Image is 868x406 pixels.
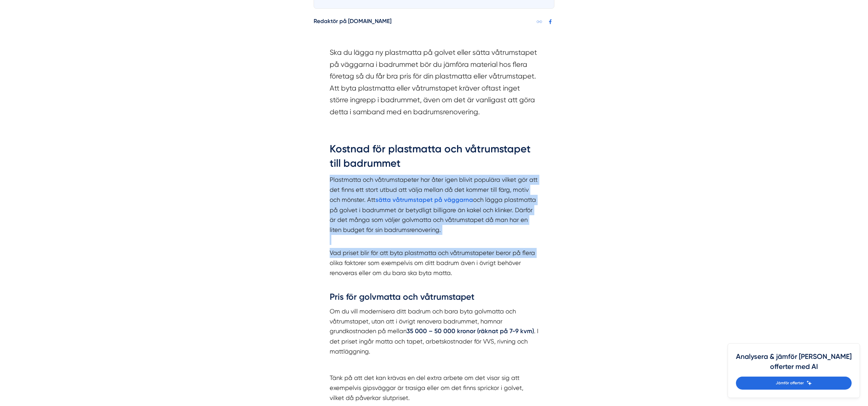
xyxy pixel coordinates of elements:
h5: Redaktör på [DOMAIN_NAME] [314,17,392,27]
p: Plastmatta och våtrumstapeter har åter igen blivit populära vilket gör att det finns ett stort ut... [330,175,538,245]
h3: Pris för golvmatta och våtrumstapet [330,291,538,306]
a: Kopiera länk [535,18,543,26]
a: sätta våtrumstapet på väggarna [375,196,473,203]
svg: Facebook [548,19,553,24]
p: Vad priset blir för att byta plastmatta och våtrumstapeter beror på flera olika faktorer som exem... [330,248,538,288]
strong: 35 000 – 50 000 kronor (räknat på 7-9 kvm) [407,327,534,335]
section: Ska du lägga ny plastmatta på golvet eller sätta våtrumstapet på väggarna i badrummet bör du jämf... [330,46,538,121]
h2: Kostnad för plastmatta och våtrumstapet till badrummet [330,142,538,175]
h4: Analysera & jämför [PERSON_NAME] offerter med AI [736,352,852,377]
a: Dela på Facebook [546,18,554,26]
span: Jämför offerter [776,380,804,386]
a: Jämför offerter [736,377,852,390]
p: Om du vill modernisera ditt badrum och bara byta golvmatta och våtrumstapet, utan att i övrigt re... [330,306,538,356]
